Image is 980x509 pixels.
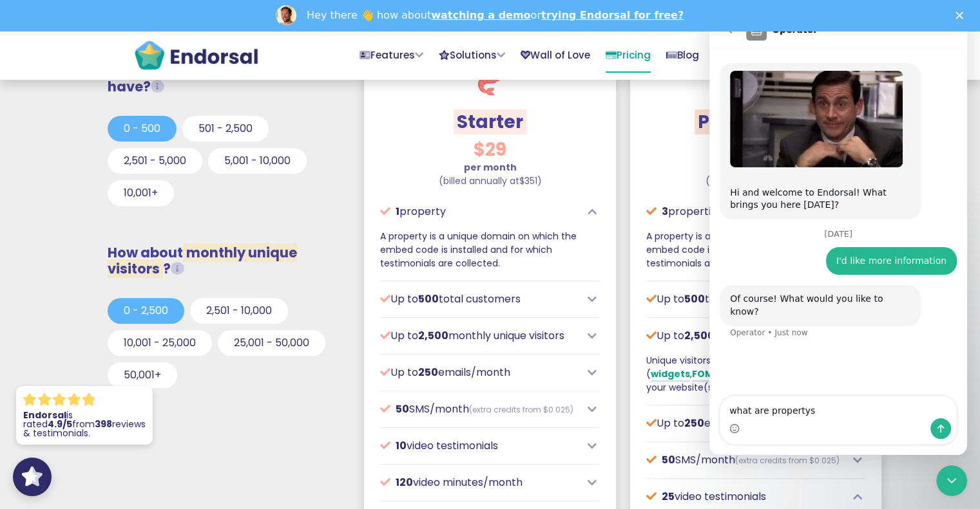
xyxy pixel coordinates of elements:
[396,438,407,453] span: 10
[541,9,684,21] a: trying Endorsal for free?
[380,292,581,307] p: Up to total customers
[108,116,177,142] button: 0 - 500
[108,180,174,206] button: 10,001+
[439,39,505,71] a: Solutions
[646,292,847,307] p: Up to total customers
[684,292,705,306] span: 500
[171,262,184,275] i: Unique visitors that view our social proof tools (widgets, FOMO popups or Wall of Love) on your w...
[380,230,600,270] p: A property is a unique domain on which the embed code is installed and for which testimonials are...
[380,402,581,417] p: SMS/month
[108,362,177,388] button: 50,001+
[454,109,526,134] span: Starter
[709,13,967,455] iframe: Intercom live chat
[396,204,399,219] span: 1
[208,148,307,174] button: 5,001 - 10,000
[380,475,581,490] p: video minutes/month
[108,62,341,95] h3: How many do you have?
[666,39,699,71] a: Blog
[662,452,675,467] span: 50
[439,174,542,187] span: (billed annually at )
[646,354,866,394] p: Unique visitors that view our social proof tools ( , or ) on your website(s) per month.
[646,489,847,504] p: video testimonials
[23,409,66,421] strong: Endorsal
[108,243,297,278] span: monthly unique visitors
[469,404,573,415] span: (extra credits from $0.025)
[646,328,847,344] p: Up to monthly unique visitors
[108,245,341,277] h3: How about ?
[23,411,146,438] p: is rated from reviews & testimonials.
[276,5,296,26] img: Profile image for Dean
[684,416,704,430] span: 250
[474,137,506,162] span: $29
[360,39,423,71] a: Features
[48,418,72,430] strong: 4.9/5
[108,148,202,174] button: 2,501 - 5,000
[182,116,269,142] button: 501 - 2,500
[190,298,288,324] button: 2,501 - 10,000
[418,328,448,343] span: 2,500
[431,9,530,21] a: watching a demo
[418,365,438,380] span: 250
[380,365,581,380] p: Up to emails/month
[396,475,413,490] span: 120
[646,416,847,431] p: Up to emails/month
[646,452,847,468] p: SMS/month
[307,9,684,22] div: Hey there 👋 how about or
[218,330,325,356] button: 25,001 - 50,000
[936,465,967,496] iframe: Intercom live chat
[477,69,503,95] img: shrimp.svg
[684,328,715,343] span: 2,500
[519,174,537,187] span: $351
[651,367,690,382] a: widgets
[646,204,847,219] p: properties
[380,204,581,219] p: property
[956,12,968,19] div: Close
[706,174,807,187] span: (billed annually at )
[95,418,112,430] strong: 398
[606,39,651,73] a: Pricing
[151,80,164,93] i: Total customers from whom you request testimonials/reviews.
[735,455,840,466] span: (extra credits from $0.025)
[380,438,581,454] p: video testimonials
[646,230,866,270] p: A property is a unique domain on which the embed code is installed and for which testimonials are...
[380,328,581,344] p: Up to monthly unique visitors
[108,298,184,324] button: 0 - 2,500
[464,161,517,174] strong: per month
[133,39,259,71] img: endorsal-logo@2x.png
[396,402,409,416] span: 50
[692,367,760,382] a: FOMO popups
[418,292,439,306] span: 500
[662,489,675,504] span: 25
[695,109,818,134] span: Professional
[521,39,590,71] a: Wall of Love
[108,330,212,356] button: 10,001 - 25,000
[662,204,668,219] span: 3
